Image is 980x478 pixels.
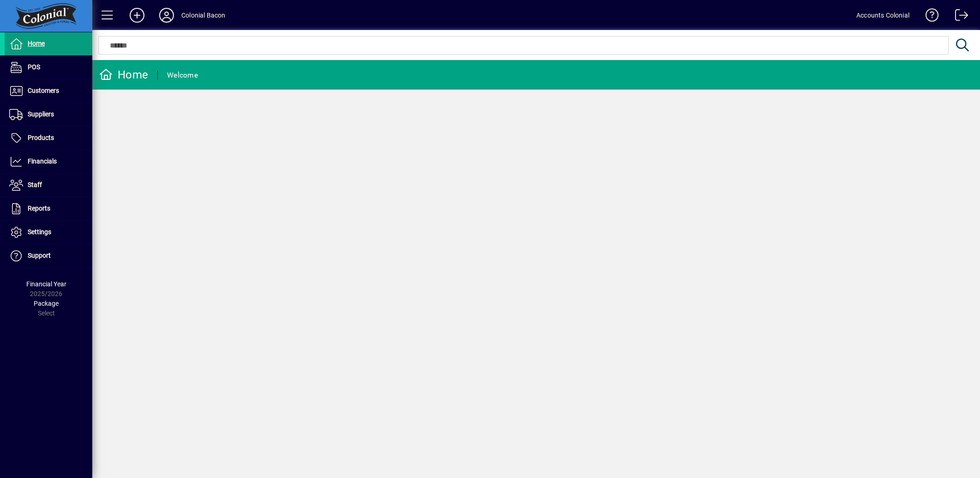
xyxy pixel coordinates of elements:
[5,79,92,103] a: Customers
[5,221,92,244] a: Settings
[5,56,92,79] a: POS
[5,103,92,126] a: Suppliers
[28,228,51,236] span: Settings
[28,110,54,118] span: Suppliers
[122,7,152,24] button: Add
[28,134,54,141] span: Products
[28,40,45,47] span: Home
[28,157,57,165] span: Financials
[5,244,92,267] a: Support
[28,87,59,94] span: Customers
[99,67,148,82] div: Home
[919,2,939,32] a: Knowledge Base
[5,127,92,150] a: Products
[856,8,909,23] div: Accounts Colonial
[28,252,51,259] span: Support
[28,63,40,71] span: POS
[152,7,181,24] button: Profile
[26,280,66,288] span: Financial Year
[5,174,92,197] a: Staff
[28,181,42,188] span: Staff
[28,205,50,212] span: Reports
[948,2,968,32] a: Logout
[181,8,225,23] div: Colonial Bacon
[5,197,92,220] a: Reports
[5,150,92,173] a: Financials
[167,68,198,83] div: Welcome
[34,300,59,307] span: Package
